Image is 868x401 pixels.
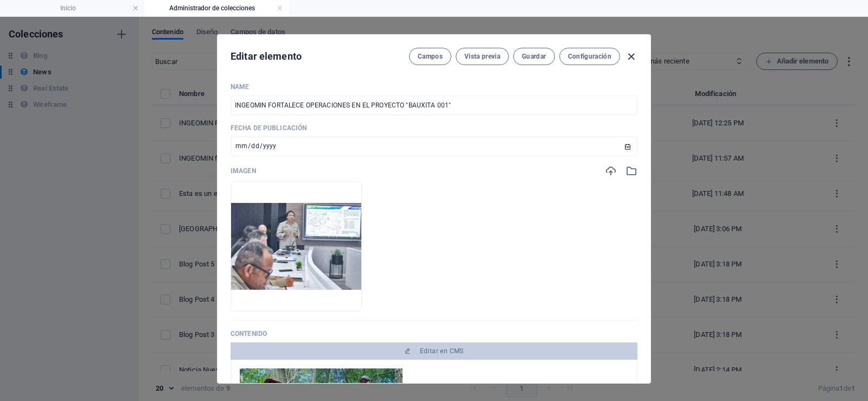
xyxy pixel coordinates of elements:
[418,52,443,61] span: Campos
[144,2,289,14] h4: Administrador de colecciones
[456,48,509,65] button: Vista previa
[420,347,464,355] span: Editar en CMS
[513,48,554,65] button: Guardar
[231,342,637,360] button: Editar en CMS
[409,48,451,65] button: Campos
[231,167,256,175] p: Imagen
[231,124,637,132] p: Fecha de publicación
[231,329,637,338] p: Contenido
[231,82,637,91] p: Name
[559,48,620,65] button: Configuración
[568,52,611,61] span: Configuración
[231,50,302,63] h2: Editar elemento
[231,203,361,290] img: 1-9ZIn-PuFfm0RDeJXIIhv7A.jpeg
[522,52,546,61] span: Guardar
[464,52,500,61] span: Vista previa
